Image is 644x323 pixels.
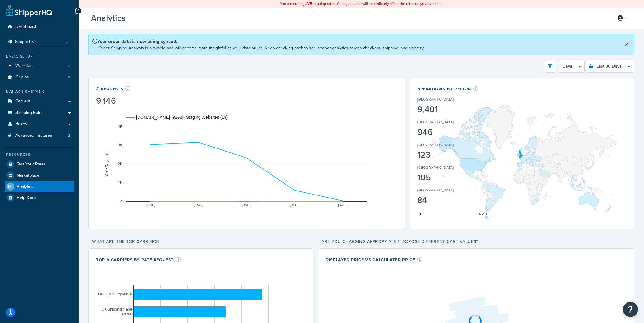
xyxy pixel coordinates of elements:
span: Analytics [17,184,33,189]
text: Rate Requests [105,152,109,176]
a: Shipping Rules [5,107,74,118]
span: 2 [68,133,70,138]
a: Test Your Rates [5,159,74,170]
span: Test Your Rates [17,162,46,167]
div: 123 [417,151,472,159]
span: 2 [68,75,70,80]
text: 4K [118,124,122,128]
span: Websites [15,63,32,68]
button: Open Resource Center [623,302,638,317]
p: Order Shipping Analysis is available and will become more insightful as your data builds. Keep ch... [98,45,424,51]
div: Resources [5,152,74,157]
div: Manage Shipping [5,89,74,94]
div: 105 [417,173,472,182]
div: Basic Setup [5,54,74,59]
p: What are the top carriers? [88,238,313,246]
div: Top 5 Carriers by Rate Request [96,256,181,263]
text: [DOMAIN_NAME] (9133) [136,115,183,120]
text: Rates) [122,312,133,316]
span: Marketplace [17,173,39,178]
li: Websites [5,60,74,72]
svg: A chart. [417,105,627,220]
div: 946 [417,128,472,136]
p: Your order data is now being synced. [92,38,424,45]
a: Carriers [5,96,74,107]
a: Analytics [5,181,74,192]
div: Displayed Price vs Calculated Price [325,256,422,263]
span: Dashboard [15,24,36,29]
svg: A chart. [96,106,397,221]
span: 2 [68,63,70,68]
text: 3K [118,143,122,147]
text: 9,401 [479,212,489,216]
text: [DATE] [145,203,155,207]
a: Advanced Features2 [5,130,74,141]
a: Dashboard [5,21,74,32]
a: Boxes [5,118,74,130]
div: 9,401 [417,105,472,114]
text: [DATE] [194,203,203,207]
text: 1 [419,212,421,216]
div: # Requests [96,85,131,92]
span: Help Docs [17,195,36,201]
text: 2K [118,162,122,166]
text: Staging Websites (13) [186,115,228,120]
span: Carriers [15,99,30,104]
li: Advanced Features [5,130,74,141]
text: 1K [118,181,122,185]
p: [GEOGRAPHIC_DATA] [417,119,454,125]
span: Shipping Rules [15,110,44,115]
text: UK Shipping (Table [102,307,133,311]
p: [GEOGRAPHIC_DATA] [417,188,454,193]
text: [DATE] [242,203,252,207]
text: 0 [120,199,122,204]
p: [GEOGRAPHIC_DATA] [417,165,454,170]
div: 84 [417,196,472,205]
text: [DATE] [290,203,300,207]
a: Websites2 [5,60,74,72]
div: 9,146 [96,97,131,105]
a: Help Docs [5,192,74,203]
div: Breakdown by Region [417,85,479,92]
span: Origins [15,75,29,80]
text: [DATE] [338,203,348,207]
span: Advanced Features [15,133,52,138]
li: Origins [5,72,74,83]
text: DHL (DHL Express®) [98,292,133,296]
button: open filter drawer [544,60,556,73]
p: [GEOGRAPHIC_DATA] [417,97,454,102]
a: Origins2 [5,72,74,83]
span: Scope: Live [15,39,37,45]
h3: Analytics [91,14,604,23]
p: Are you charging appropriately across different cart values? [318,238,634,246]
b: LIVE [305,1,312,6]
p: [GEOGRAPHIC_DATA] [417,142,454,148]
a: Marketplace [5,170,74,181]
span: Boxes [15,122,27,127]
span: Beta [127,16,148,23]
